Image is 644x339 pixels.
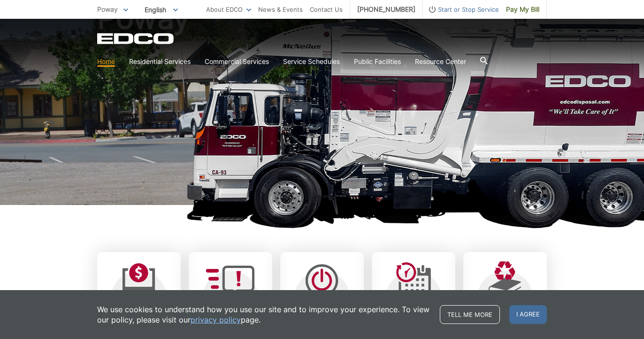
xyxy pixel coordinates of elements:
a: Home [97,56,115,67]
span: Poway [97,5,118,13]
span: Pay My Bill [506,4,539,15]
h1: Poway [97,3,547,209]
a: Commercial Services [205,56,269,67]
a: About EDCO [206,4,251,15]
a: EDCD logo. Return to the homepage. [97,33,175,44]
span: English [138,2,185,17]
span: I agree [509,305,547,324]
a: Service Schedules [283,56,340,67]
a: Tell me more [440,305,500,324]
a: privacy policy [191,315,241,325]
a: Contact Us [310,4,343,15]
a: News & Events [258,4,303,15]
a: Residential Services [129,56,191,67]
a: Public Facilities [354,56,401,67]
p: We use cookies to understand how you use our site and to improve your experience. To view our pol... [97,304,430,325]
a: Resource Center [415,56,466,67]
